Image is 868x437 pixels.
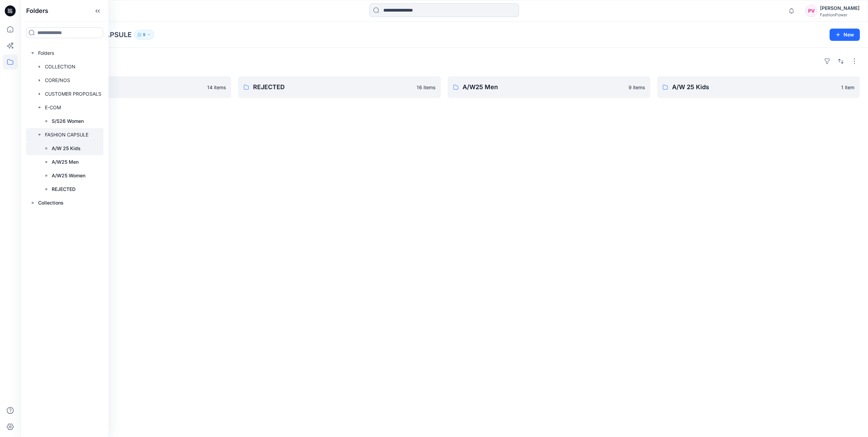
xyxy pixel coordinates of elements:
[29,76,231,98] a: A/W25 Women14 items
[143,31,146,38] p: 9
[841,84,854,91] p: 1 item
[805,5,817,17] div: PV
[52,185,76,193] p: REJECTED
[52,158,79,166] p: A/W25 Men
[238,76,441,98] a: REJECTED16 items
[52,172,85,180] p: A/W25 Women
[134,30,154,39] button: 9
[52,117,84,125] p: S/S26 Women
[672,82,837,92] p: A/W 25 Kids
[820,12,859,17] div: FashionPower
[44,82,203,92] p: A/W25 Women
[657,76,860,98] a: A/W 25 Kids1 item
[52,144,81,152] p: A/W 25 Kids
[417,84,435,91] p: 16 items
[38,199,64,207] p: Collections
[463,82,624,92] p: A/W25 Men
[830,29,860,41] button: New
[448,76,650,98] a: A/W25 Men9 items
[207,84,226,91] p: 14 items
[629,84,645,91] p: 9 items
[253,82,413,92] p: REJECTED
[820,4,859,12] div: [PERSON_NAME]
